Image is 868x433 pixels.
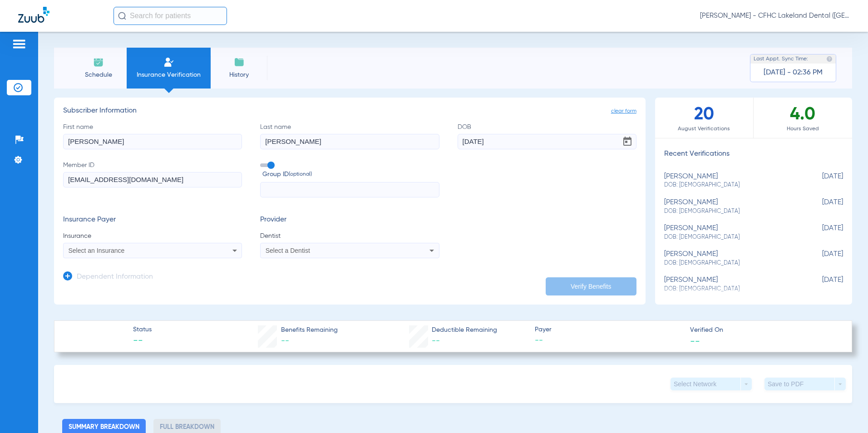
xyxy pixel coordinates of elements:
[798,198,843,215] span: [DATE]
[664,233,798,241] span: DOB: [DEMOGRAPHIC_DATA]
[535,325,682,335] span: Payer
[664,181,798,189] span: DOB: [DEMOGRAPHIC_DATA]
[754,54,808,64] span: Last Appt. Sync Time:
[458,123,636,149] label: DOB
[63,123,242,149] label: First name
[63,231,242,241] span: Insurance
[77,70,120,79] span: Schedule
[63,134,242,149] input: First name
[690,336,700,345] span: --
[77,273,153,282] h3: Dependent Information
[458,134,636,149] input: DOBOpen calendar
[655,124,753,133] span: August Verifications
[700,11,850,20] span: [PERSON_NAME] - CFHC Lakeland Dental ([GEOGRAPHIC_DATA])
[18,7,49,23] img: Zuub Logo
[266,247,310,254] span: Select a Dentist
[118,12,126,20] img: Search Icon
[260,123,439,149] label: Last name
[754,124,852,133] span: Hours Saved
[611,107,636,116] span: clear form
[93,57,104,68] img: Schedule
[281,337,289,345] span: --
[664,224,798,241] div: [PERSON_NAME]
[63,161,242,198] label: Member ID
[217,70,261,79] span: History
[262,170,439,179] span: Group ID
[664,276,798,293] div: [PERSON_NAME]
[664,172,798,189] div: [PERSON_NAME]
[823,389,868,433] iframe: Chat Widget
[764,68,823,77] span: [DATE] - 02:36 PM
[690,325,838,335] span: Verified On
[133,335,152,348] span: --
[260,216,439,225] h3: Provider
[798,224,843,241] span: [DATE]
[535,335,682,346] span: --
[260,231,439,241] span: Dentist
[798,250,843,267] span: [DATE]
[664,259,798,267] span: DOB: [DEMOGRAPHIC_DATA]
[63,107,636,116] h3: Subscriber Information
[234,57,245,68] img: History
[664,198,798,215] div: [PERSON_NAME]
[289,170,312,179] small: (optional)
[163,57,174,68] img: Manual Insurance Verification
[432,337,440,345] span: --
[798,172,843,189] span: [DATE]
[664,250,798,267] div: [PERSON_NAME]
[826,56,833,62] img: last sync help info
[113,7,227,25] input: Search for patients
[664,207,798,216] span: DOB: [DEMOGRAPHIC_DATA]
[69,247,125,254] span: Select an Insurance
[664,285,798,293] span: DOB: [DEMOGRAPHIC_DATA]
[618,133,636,151] button: Open calendar
[655,98,754,138] div: 20
[281,325,338,335] span: Benefits Remaining
[133,325,152,335] span: Status
[432,325,497,335] span: Deductible Remaining
[133,70,204,79] span: Insurance Verification
[63,172,242,187] input: Member ID
[798,276,843,293] span: [DATE]
[754,98,852,138] div: 4.0
[546,277,636,295] button: Verify Benefits
[655,150,852,159] h3: Recent Verifications
[63,216,242,225] h3: Insurance Payer
[12,39,26,49] img: hamburger-icon
[260,134,439,149] input: Last name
